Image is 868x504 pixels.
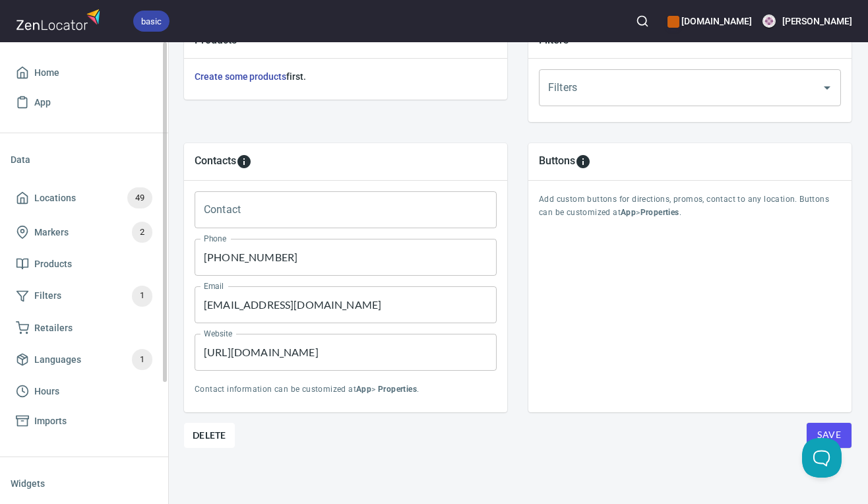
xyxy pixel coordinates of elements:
button: Open [818,79,836,97]
span: Products [34,256,72,272]
a: Home [11,58,158,88]
span: 1 [132,352,152,367]
span: Languages [34,352,81,368]
span: basic [133,15,170,28]
span: Save [817,427,841,443]
a: Locations49 [11,181,158,215]
span: Delete [193,427,226,443]
button: Delete [184,423,235,448]
a: Hours [11,377,158,406]
p: Add custom buttons for directions, promos, contact to any location. Buttons can be customized at > . [539,193,841,220]
svg: To add custom contact information for locations, please go to Apps > Properties > Contacts. [236,154,252,170]
li: Data [11,144,158,175]
span: Imports [34,413,67,429]
svg: To add custom buttons for locations, please go to Apps > Properties > Buttons. [575,154,591,170]
a: Imports [11,406,158,436]
b: App [621,208,636,217]
a: App [11,88,158,117]
button: [PERSON_NAME] [762,7,852,36]
img: zenlocator [16,5,104,34]
span: 1 [132,288,152,303]
div: basic [133,11,170,32]
a: Markers2 [11,215,158,249]
span: Hours [34,383,59,400]
a: Filters1 [11,279,158,313]
b: Properties [378,385,417,394]
span: Markers [34,224,69,241]
li: Widgets [11,468,158,499]
b: App [356,385,371,394]
p: Contact information can be customized at > . [195,383,497,396]
iframe: Help Scout Beacon - Open [802,438,842,478]
span: 2 [132,225,152,240]
button: Search [628,7,657,36]
span: Filters [34,288,61,304]
h6: first. [195,69,497,84]
span: Home [34,65,59,81]
a: Products [11,249,158,279]
a: Create some products [195,71,286,82]
button: Save [807,423,852,448]
input: Filters [545,75,798,100]
h5: Buttons [539,154,575,170]
h6: [DOMAIN_NAME] [667,14,751,28]
a: Languages1 [11,342,158,377]
span: Locations [34,190,76,206]
h6: [PERSON_NAME] [782,14,852,28]
h5: Contacts [195,154,236,170]
b: Properties [640,208,679,217]
a: Retailers [11,313,158,343]
span: 49 [127,191,152,206]
span: App [34,94,51,111]
span: Retailers [34,320,73,336]
button: color-CE600E [667,16,679,28]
